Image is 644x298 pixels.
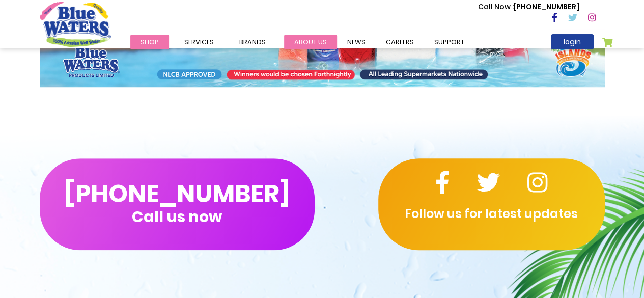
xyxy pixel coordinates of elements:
a: about us [284,35,337,49]
a: store logo [40,2,111,46]
span: Services [184,37,214,47]
p: Follow us for latest updates [378,205,605,223]
span: Call us now [132,214,222,220]
a: News [337,35,376,49]
span: Call Now : [478,2,514,12]
p: [PHONE_NUMBER] [478,2,579,12]
button: [PHONE_NUMBER]Call us now [40,158,315,250]
span: Shop [141,37,159,47]
span: Brands [239,37,266,47]
a: login [551,34,594,49]
a: support [424,35,474,49]
a: careers [376,35,424,49]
